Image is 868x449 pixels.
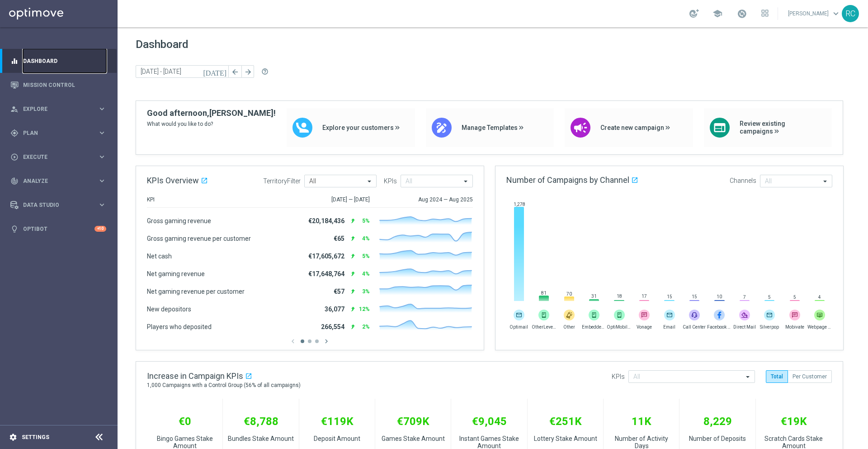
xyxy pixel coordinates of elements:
div: Data Studio [10,201,98,209]
div: RC [842,5,859,22]
i: equalizer [10,57,19,65]
i: person_search [10,105,19,113]
i: gps_fixed [10,129,19,137]
i: track_changes [10,177,19,185]
i: keyboard_arrow_right [98,129,106,137]
a: [PERSON_NAME]keyboard_arrow_down [787,7,842,20]
button: Mission Control [10,81,107,89]
span: Plan [23,130,98,136]
span: keyboard_arrow_down [831,9,841,19]
i: play_circle_outline [10,153,19,161]
i: settings [9,433,17,441]
button: track_changes Analyze keyboard_arrow_right [10,177,107,185]
div: Explore [10,105,98,113]
a: Settings [22,435,49,440]
button: play_circle_outline Execute keyboard_arrow_right [10,153,107,161]
i: keyboard_arrow_right [98,201,106,209]
a: Optibot [23,217,94,241]
div: Dashboard [10,49,106,73]
div: Mission Control [10,73,106,97]
button: equalizer Dashboard [10,57,107,65]
a: Mission Control [23,73,106,97]
i: keyboard_arrow_right [98,177,106,185]
button: person_search Explore keyboard_arrow_right [10,105,107,113]
div: Execute [10,153,98,161]
button: gps_fixed Plan keyboard_arrow_right [10,129,107,137]
a: Dashboard [23,49,106,73]
i: keyboard_arrow_right [98,105,106,113]
button: lightbulb Optibot +10 [10,225,107,233]
span: Analyze [23,178,98,184]
button: Data Studio keyboard_arrow_right [10,201,107,209]
span: Explore [23,106,98,112]
span: Data Studio [23,202,98,208]
i: keyboard_arrow_right [98,153,106,161]
div: Analyze [10,177,98,185]
span: Execute [23,154,98,160]
div: Optibot [10,217,106,241]
div: Plan [10,129,98,137]
span: school [712,9,722,19]
i: lightbulb [10,225,19,233]
div: +10 [94,226,106,232]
